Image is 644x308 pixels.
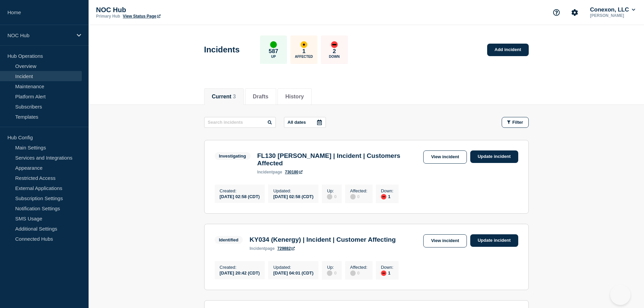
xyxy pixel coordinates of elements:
a: Update incident [470,150,518,163]
p: [PERSON_NAME] [589,13,637,18]
input: Search incidents [204,117,276,128]
p: Up : [327,188,336,193]
a: Update incident [470,234,518,247]
div: [DATE] 20:42 (CDT) [220,270,260,276]
div: down [381,270,386,276]
div: [DATE] 04:01 (CDT) [273,270,313,276]
h3: FL130 [PERSON_NAME] | Incident | Customers Affected [257,152,420,167]
button: History [285,94,304,100]
span: 3 [233,94,236,99]
h3: KY034 (Kenergy) | Incident | Customer Affecting [249,236,396,243]
div: down [381,194,386,199]
button: Account settings [568,5,582,20]
div: down [331,41,338,48]
div: 0 [327,270,336,276]
button: All dates [284,117,326,128]
span: Filter [512,120,523,125]
div: disabled [350,270,356,276]
p: page [249,246,275,251]
div: up [270,41,277,48]
div: 1 [381,270,393,276]
a: Add incident [487,44,529,56]
p: NOC Hub [96,6,231,14]
div: disabled [327,270,332,276]
a: 730180 [285,170,303,174]
div: 0 [350,193,367,199]
p: Down : [381,265,393,270]
p: Up : [327,265,336,270]
h1: Incidents [204,45,240,54]
a: View incident [423,150,467,164]
button: Drafts [253,94,268,100]
div: affected [301,41,307,48]
span: incident [257,170,273,174]
a: View incident [423,234,467,247]
div: 0 [350,270,367,276]
p: Affected : [350,265,367,270]
p: Created : [220,188,260,193]
p: Primary Hub [96,14,120,19]
p: 2 [333,48,336,55]
a: View Status Page [123,14,160,19]
div: 1 [381,193,393,199]
p: Updated : [273,265,313,270]
p: Down [329,55,340,58]
p: Affected : [350,188,367,193]
div: 0 [327,193,336,199]
div: disabled [327,194,332,199]
p: Up [271,55,276,58]
p: 587 [269,48,278,55]
p: Affected [295,55,313,58]
span: incident [249,246,265,251]
p: All dates [288,120,306,125]
span: Identified [215,236,243,244]
p: 1 [302,48,305,55]
iframe: Help Scout Beacon - Open [610,285,630,305]
p: Created : [220,265,260,270]
span: Investigating [215,152,251,160]
button: Conexon, LLC [589,6,637,13]
p: page [257,170,282,174]
div: [DATE] 02:58 (CDT) [220,193,260,199]
div: [DATE] 02:58 (CDT) [273,193,313,199]
button: Filter [502,117,529,128]
button: Support [549,5,564,20]
p: NOC Hub [7,32,72,38]
p: Updated : [273,188,313,193]
a: 729882 [277,246,295,251]
div: disabled [350,194,356,199]
p: Down : [381,188,393,193]
button: Current 3 [212,94,236,100]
